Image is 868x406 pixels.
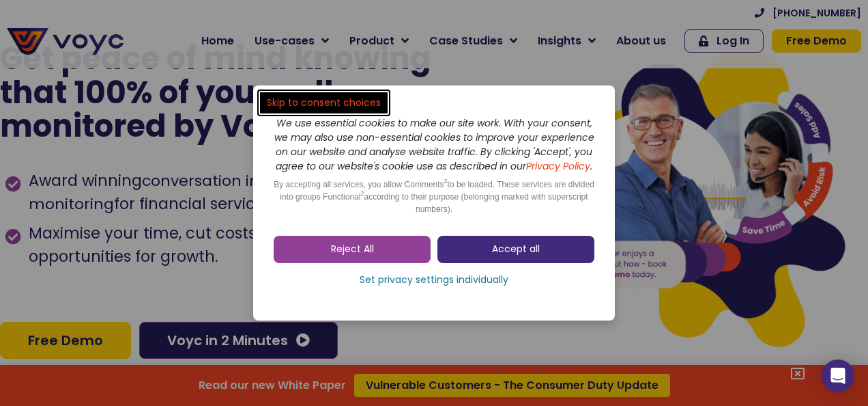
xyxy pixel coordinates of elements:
[360,190,364,197] sup: 2
[274,270,594,290] a: Set privacy settings individually
[526,159,590,173] a: Privacy Policy
[176,111,222,126] span: Job title
[331,243,374,256] span: Reject All
[360,273,508,287] span: Set privacy settings individually
[274,116,594,173] i: We use essential cookies to make our site work. With your consent, we may also use non-essential ...
[492,243,540,256] span: Accept all
[437,236,594,263] a: Accept all
[274,236,431,263] a: Reject All
[176,55,210,70] span: Phone
[444,178,448,185] sup: 2
[274,180,594,214] span: By accepting all services, you allow Comments to be loaded. These services are divided into group...
[260,92,388,113] a: Skip to consent choices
